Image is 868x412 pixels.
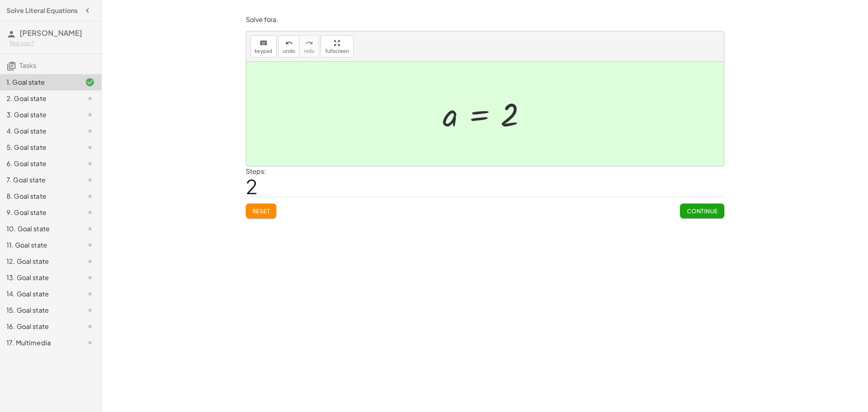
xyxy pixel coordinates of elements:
div: 14. Goal state [7,289,72,299]
div: 13. Goal state [7,273,72,283]
label: Steps: [246,167,266,175]
i: Task not started. [85,142,95,152]
i: Task not started. [85,126,95,136]
span: [PERSON_NAME] [20,28,82,37]
div: Not you? [10,39,95,47]
i: Task not started. [85,159,95,169]
i: Task finished and correct. [85,77,95,87]
i: Task not started. [85,94,95,103]
i: Task not started. [85,224,95,234]
div: 1. Goal state [7,77,72,87]
span: Tasks [20,61,36,70]
i: Task not started. [85,175,95,185]
button: Reset [246,204,277,218]
span: keypad [255,48,273,54]
div: 7. Goal state [7,175,72,185]
p: Solve for . [246,15,724,24]
span: undo [283,48,295,54]
em: a [273,15,276,24]
i: keyboard [260,38,267,48]
i: undo [285,38,293,48]
div: 16. Goal state [7,322,72,331]
i: Task not started. [85,289,95,299]
i: Task not started. [85,273,95,283]
i: Task not started. [85,240,95,250]
i: redo [305,38,313,48]
i: Task not started. [85,256,95,266]
button: fullscreen [321,35,353,57]
i: Task not started. [85,322,95,331]
button: undoundo [278,35,300,57]
span: Reset [252,207,270,215]
div: 15. Goal state [7,305,72,315]
div: 6. Goal state [7,159,72,169]
i: Task not started. [85,191,95,201]
div: 9. Goal state [7,208,72,217]
div: 17. Multimedia [7,338,72,348]
div: 10. Goal state [7,224,72,234]
i: Task not started. [85,208,95,217]
div: 2. Goal state [7,94,72,103]
div: 12. Goal state [7,256,72,266]
span: redo [304,48,315,54]
div: 3. Goal state [7,110,72,120]
div: 11. Goal state [7,240,72,250]
div: 5. Goal state [7,142,72,152]
i: Task not started. [85,110,95,120]
div: 8. Goal state [7,191,72,201]
span: 2 [246,174,258,199]
span: fullscreen [325,48,349,54]
span: Continue [687,207,717,215]
i: Task not started. [85,305,95,315]
h4: Solve Literal Equations [7,6,78,15]
button: keyboardkeypad [250,35,277,57]
div: 4. Goal state [7,126,72,136]
i: Task not started. [85,338,95,348]
button: redoredo [299,35,319,57]
button: Continue [680,204,724,218]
